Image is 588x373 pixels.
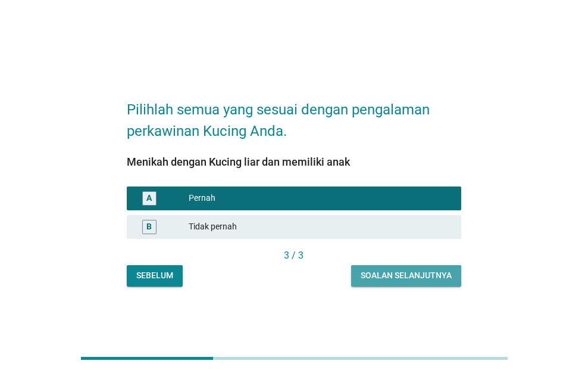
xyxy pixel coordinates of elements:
[146,192,152,204] div: A
[351,265,461,287] button: Soalan selanjutnya
[136,269,173,282] div: Sebelum
[127,87,462,142] h2: Pilihlah semua yang sesuai dengan pengalaman perkawinan Kucing Anda.
[146,220,152,233] div: B
[361,269,452,282] div: Soalan selanjutnya
[189,220,452,234] div: Tidak pernah
[127,248,462,263] div: 3 / 3
[189,191,452,206] div: Pernah
[127,265,183,287] button: Sebelum
[127,154,462,170] div: Menikah dengan Kucing liar dan memiliki anak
